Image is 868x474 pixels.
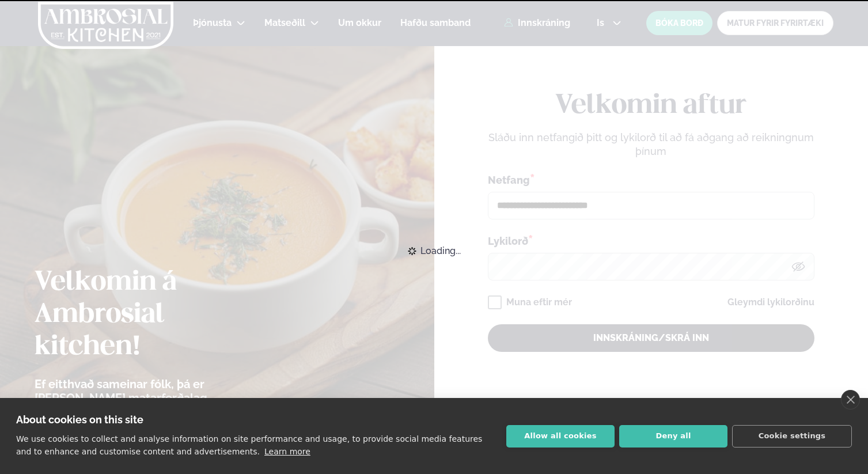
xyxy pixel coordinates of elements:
button: Deny all [619,425,727,448]
a: Learn more [264,447,310,456]
button: Allow all cookies [506,425,615,448]
span: Loading... [420,238,461,264]
p: We use cookies to collect and analyse information on site performance and usage, to provide socia... [16,434,482,456]
a: close [841,390,860,409]
button: Cookie settings [732,425,852,448]
strong: About cookies on this site [16,414,143,426]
